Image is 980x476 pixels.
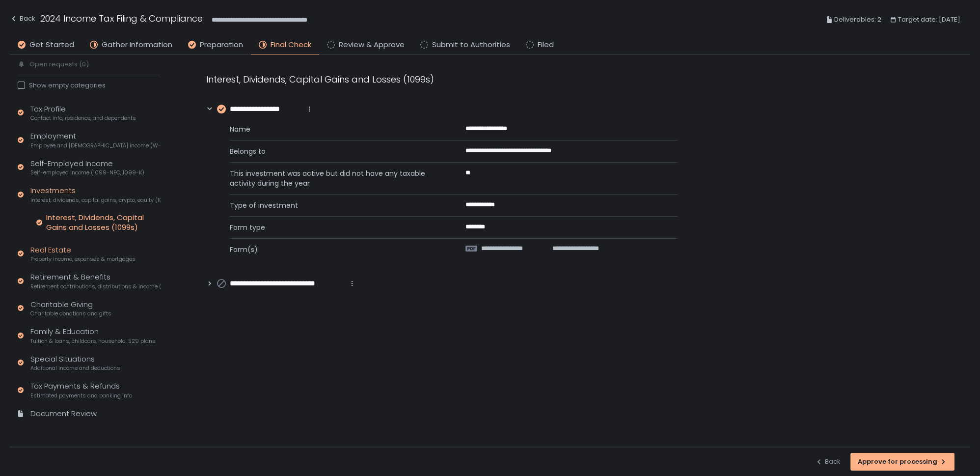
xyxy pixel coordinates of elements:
span: Form(s) [230,245,442,254]
div: Back [815,457,841,466]
div: Approve for processing [858,457,947,466]
span: Type of investment [230,200,442,210]
span: Target date: [DATE] [898,14,960,26]
span: Tuition & loans, childcare, household, 529 plans [30,337,156,345]
div: Back [10,13,35,25]
span: Estimated payments and banking info [30,392,132,399]
div: Retirement & Benefits [30,272,161,290]
span: Form type [230,223,442,232]
span: Contact info, residence, and dependents [30,114,136,122]
div: Special Situations [30,354,120,372]
div: Interest, Dividends, Capital Gains and Losses (1099s) [46,213,161,232]
span: Property income, expenses & mortgages [30,255,136,263]
div: Family & Education [30,326,156,345]
span: Preparation [200,39,243,51]
span: Review & Approve [339,39,405,51]
span: Final Check [271,39,311,51]
span: Retirement contributions, distributions & income (1099-R, 5498) [30,283,161,290]
div: Document Review [30,408,97,420]
div: Real Estate [30,245,136,263]
span: Name [230,124,442,134]
span: Submit to Authorities [432,39,510,51]
div: Tax Payments & Refunds [30,381,132,399]
span: Get Started [29,39,74,51]
span: Filed [538,39,554,51]
span: Charitable donations and gifts [30,310,111,317]
h1: 2024 Income Tax Filing & Compliance [40,12,203,25]
span: Belongs to [230,146,442,156]
div: Interest, Dividends, Capital Gains and Losses (1099s) [206,73,678,86]
span: Interest, dividends, capital gains, crypto, equity (1099s, K-1s) [30,196,161,204]
div: Charitable Giving [30,299,111,318]
div: Tax Profile [30,104,136,122]
button: Back [815,453,841,471]
span: Deliverables: 2 [834,14,881,26]
button: Approve for processing [850,453,954,471]
span: Self-employed income (1099-NEC, 1099-K) [30,169,144,176]
span: Additional income and deductions [30,364,120,372]
span: Gather Information [102,39,172,51]
span: Employee and [DEMOGRAPHIC_DATA] income (W-2s) [30,142,161,149]
div: Investments [30,185,161,204]
button: Back [10,12,35,28]
div: Self-Employed Income [30,158,144,177]
span: Open requests (0) [29,60,89,69]
span: This investment was active but did not have any taxable activity during the year [230,168,442,188]
div: Employment [30,131,161,149]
